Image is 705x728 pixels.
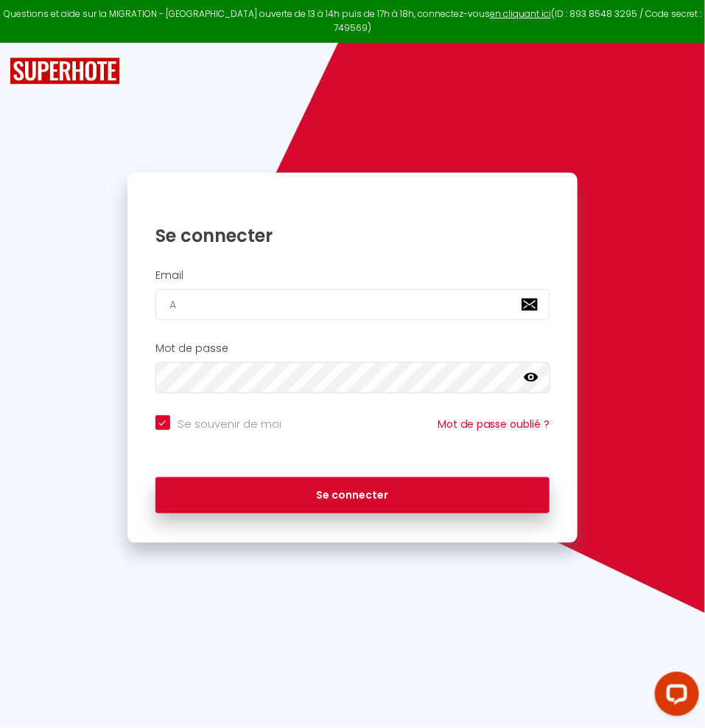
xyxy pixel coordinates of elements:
button: Se connecter [155,477,550,514]
img: SuperHote logo [10,58,120,85]
input: Ton Email [155,289,550,320]
h2: Email [155,269,550,282]
h1: Se connecter [155,224,550,247]
a: Mot de passe oublié ? [438,417,550,431]
a: en cliquant ici [490,7,551,20]
iframe: LiveChat chat widget [643,666,705,728]
h2: Mot de passe [155,342,550,355]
